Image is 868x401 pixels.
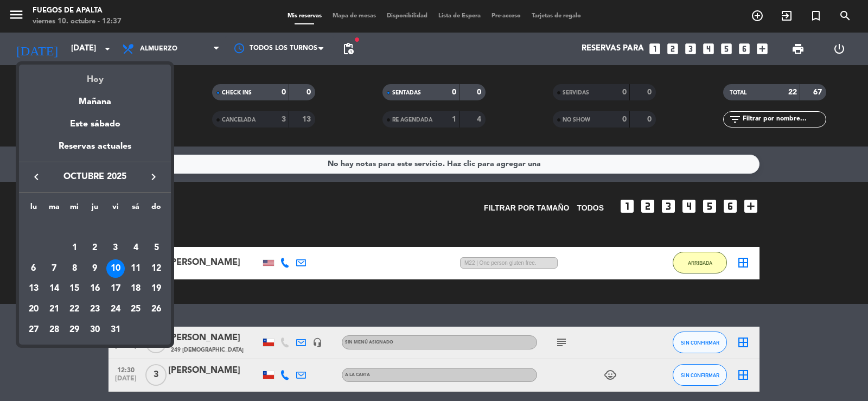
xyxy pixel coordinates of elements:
[144,170,163,184] button: keyboard_arrow_right
[147,259,165,278] div: 12
[24,321,43,339] div: 27
[64,238,85,258] td: 1 de octubre de 2025
[65,279,84,298] div: 15
[45,279,63,298] div: 14
[64,278,85,299] td: 15 de octubre de 2025
[27,170,46,184] button: keyboard_arrow_left
[45,259,63,278] div: 7
[46,170,144,184] span: octubre 2025
[126,238,146,258] td: 4 de octubre de 2025
[105,201,126,218] th: viernes
[45,321,63,339] div: 28
[65,259,84,278] div: 8
[146,299,167,320] td: 26 de octubre de 2025
[85,299,105,320] td: 23 de octubre de 2025
[126,239,145,257] div: 4
[105,258,126,279] td: 10 de octubre de 2025
[105,278,126,299] td: 17 de octubre de 2025
[85,320,105,340] td: 30 de octubre de 2025
[106,300,125,319] div: 24
[19,87,171,109] div: Mañana
[86,300,104,319] div: 23
[24,279,43,298] div: 13
[85,278,105,299] td: 16 de octubre de 2025
[64,201,85,218] th: miércoles
[44,201,65,218] th: martes
[85,258,105,279] td: 9 de octubre de 2025
[106,239,125,257] div: 3
[19,139,171,162] div: Reservas actuales
[64,258,85,279] td: 8 de octubre de 2025
[23,258,44,279] td: 6 de octubre de 2025
[126,299,146,320] td: 25 de octubre de 2025
[64,320,85,340] td: 29 de octubre de 2025
[23,320,44,340] td: 27 de octubre de 2025
[147,300,165,319] div: 26
[65,239,84,257] div: 1
[147,279,165,298] div: 19
[44,299,65,320] td: 21 de octubre de 2025
[23,201,44,218] th: lunes
[86,321,104,339] div: 30
[23,278,44,299] td: 13 de octubre de 2025
[147,239,165,257] div: 5
[105,320,126,340] td: 31 de octubre de 2025
[147,170,160,183] i: keyboard_arrow_right
[106,259,125,278] div: 10
[126,278,146,299] td: 18 de octubre de 2025
[65,321,84,339] div: 29
[106,279,125,298] div: 17
[105,299,126,320] td: 24 de octubre de 2025
[19,109,171,139] div: Este sábado
[86,279,104,298] div: 16
[19,65,171,87] div: Hoy
[126,300,145,319] div: 25
[105,238,126,258] td: 3 de octubre de 2025
[44,278,65,299] td: 14 de octubre de 2025
[24,259,43,278] div: 6
[44,258,65,279] td: 7 de octubre de 2025
[126,258,146,279] td: 11 de octubre de 2025
[64,299,85,320] td: 22 de octubre de 2025
[85,238,105,258] td: 2 de octubre de 2025
[146,278,167,299] td: 19 de octubre de 2025
[126,201,146,218] th: sábado
[23,299,44,320] td: 20 de octubre de 2025
[65,300,84,319] div: 22
[44,320,65,340] td: 28 de octubre de 2025
[85,201,105,218] th: jueves
[146,238,167,258] td: 5 de octubre de 2025
[86,259,104,278] div: 9
[126,259,145,278] div: 11
[23,217,167,238] td: OCT.
[30,170,43,183] i: keyboard_arrow_left
[146,258,167,279] td: 12 de octubre de 2025
[126,279,145,298] div: 18
[86,239,104,257] div: 2
[146,201,167,218] th: domingo
[45,300,63,319] div: 21
[106,321,125,339] div: 31
[24,300,43,319] div: 20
